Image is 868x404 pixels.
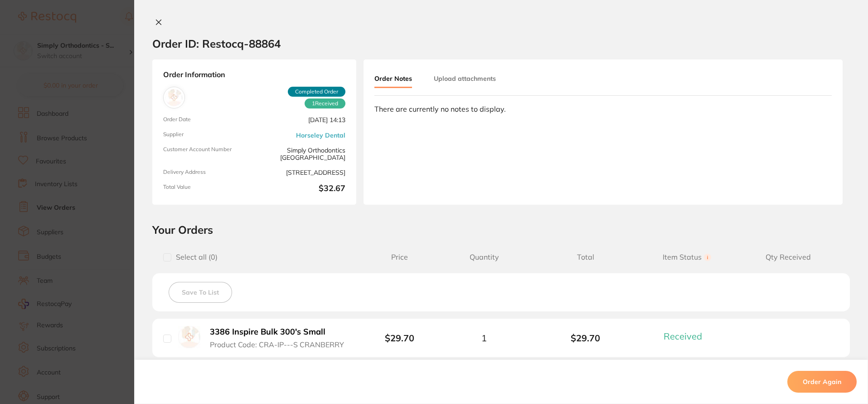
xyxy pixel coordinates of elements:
span: Completed Order [288,87,345,97]
span: Product Code: CRA-IP---S CRANBERRY [210,340,344,349]
span: Total Value [163,184,251,194]
h2: Your Orders [152,223,850,236]
span: Received [305,99,345,108]
span: Item Status [636,253,738,261]
span: 1 [481,333,487,343]
strong: Order Information [163,70,345,79]
span: Received [664,330,702,342]
div: There are currently no notes to display. [374,105,832,113]
span: Select all ( 0 ) [171,253,218,261]
button: Received [661,330,713,342]
b: $29.70 [535,333,636,343]
span: [STREET_ADDRESS] [258,169,345,177]
b: 3386 Inspire Bulk 300's Small [210,327,325,337]
b: $29.70 [385,332,414,344]
img: Horseley Dental [165,89,183,106]
span: Customer Account Number [163,146,251,161]
button: Upload attachments [434,70,496,87]
span: Price [366,253,433,261]
span: Order Date [163,116,251,124]
h2: Order ID: Restocq- 88864 [152,37,281,50]
button: Order Notes [374,70,412,88]
button: Order Again [787,371,857,393]
span: Supplier [163,131,251,139]
button: 3386 Inspire Bulk 300's Small Product Code: CRA-IP---S CRANBERRY [207,327,353,349]
img: 3386 Inspire Bulk 300's Small [178,326,200,348]
span: Quantity [433,253,535,261]
span: Total [535,253,636,261]
span: Delivery Address [163,169,251,177]
button: Save To List [169,282,232,303]
span: Qty Received [737,253,839,261]
b: $32.67 [258,184,345,194]
span: [DATE] 14:13 [258,116,345,124]
span: Simply Orthodontics [GEOGRAPHIC_DATA] [258,146,345,161]
a: Horseley Dental [296,132,345,139]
